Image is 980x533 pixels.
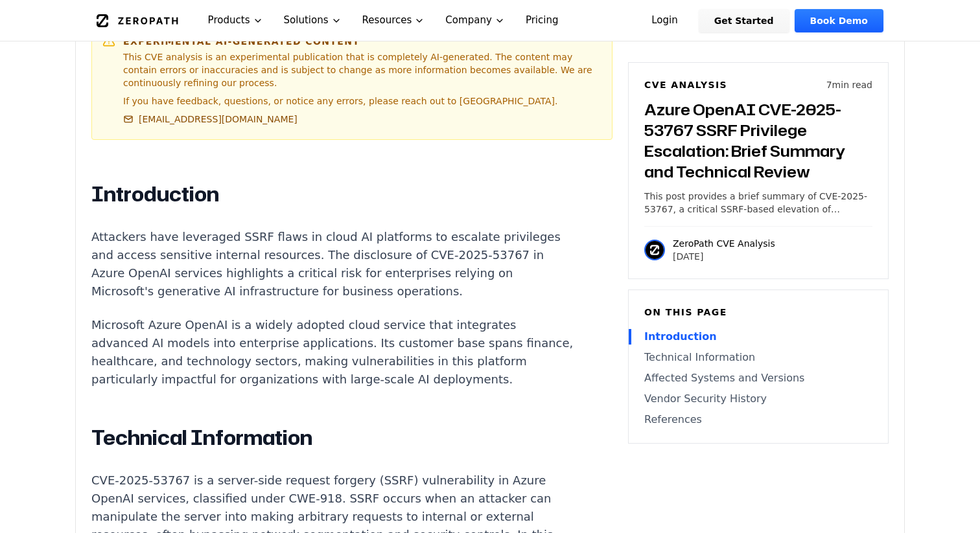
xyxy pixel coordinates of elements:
[644,240,665,260] img: ZeroPath CVE Analysis
[123,35,601,48] h6: Experimental AI-Generated Content
[826,78,872,91] p: 7 min read
[644,99,872,182] h3: Azure OpenAI CVE-2025-53767 SSRF Privilege Escalation: Brief Summary and Technical Review
[644,78,727,91] h6: CVE Analysis
[123,51,601,89] p: This CVE analysis is an experimental publication that is completely AI-generated. The content may...
[699,9,789,32] a: Get Started
[644,391,872,407] a: Vendor Security History
[795,9,883,32] a: Book Demo
[644,306,872,319] h6: On this page
[644,329,872,345] a: Introduction
[644,412,872,427] a: References
[91,316,574,389] p: Microsoft Azure OpenAI is a widely adopted cloud service that integrates advanced AI models into ...
[91,181,574,207] h2: Introduction
[123,113,297,126] a: [EMAIL_ADDRESS][DOMAIN_NAME]
[644,350,872,365] a: Technical Information
[636,9,694,32] a: Login
[644,190,872,216] p: This post provides a brief summary of CVE-2025-53767, a critical SSRF-based elevation of privileg...
[91,228,574,301] p: Attackers have leveraged SSRF flaws in cloud AI platforms to escalate privileges and access sensi...
[673,237,775,250] p: ZeroPath CVE Analysis
[123,95,601,108] p: If you have feedback, questions, or notice any errors, please reach out to [GEOGRAPHIC_DATA].
[673,250,775,263] p: [DATE]
[91,425,574,451] h2: Technical Information
[644,370,872,386] a: Affected Systems and Versions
